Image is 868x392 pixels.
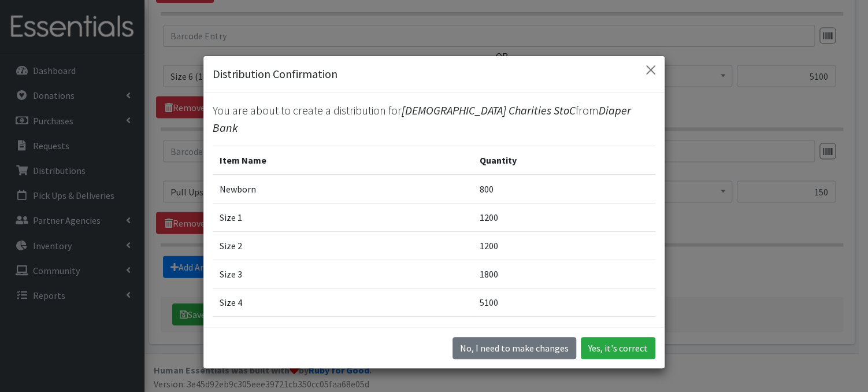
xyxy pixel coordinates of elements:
td: 1200 [473,231,655,260]
p: You are about to create a distribution for from [213,102,655,136]
td: Newborn [213,175,473,204]
td: Size 1 [213,203,473,231]
span: [DEMOGRAPHIC_DATA] Charities StoC [402,103,576,117]
td: Size 5 [213,316,473,345]
td: 5100 [473,288,655,316]
button: Close [641,61,660,79]
td: 5100 [473,316,655,345]
span: Diaper Bank [213,103,631,135]
td: Size 2 [213,231,473,260]
h5: Distribution Confirmation [213,65,337,83]
td: Size 4 [213,288,473,316]
td: Size 3 [213,260,473,288]
td: 1200 [473,203,655,231]
th: Item Name [213,146,473,175]
button: No I need to make changes [452,337,576,359]
button: Yes, it's correct [581,337,655,359]
td: 800 [473,175,655,204]
td: 1800 [473,260,655,288]
th: Quantity [473,146,655,175]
